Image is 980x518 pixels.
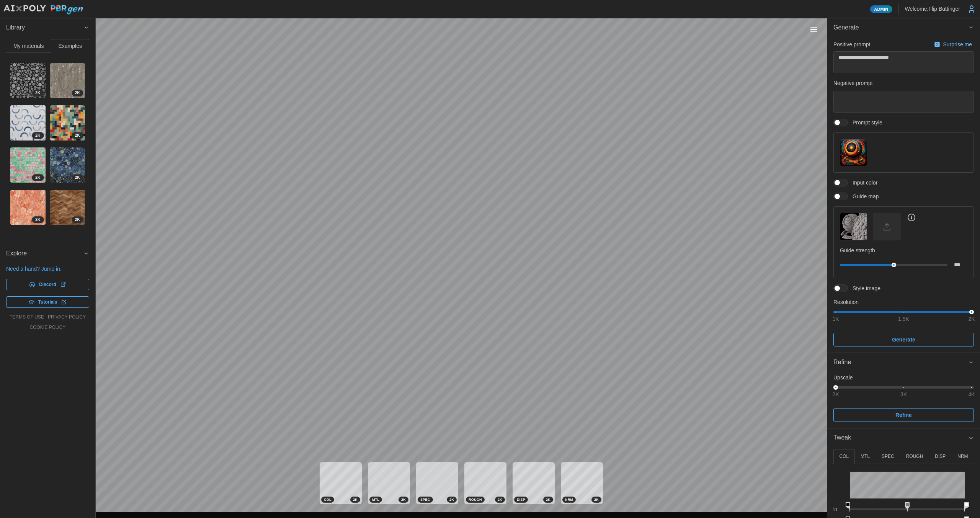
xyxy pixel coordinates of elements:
[498,497,502,502] span: 2 K
[833,358,968,367] div: Refine
[35,132,40,139] span: 2 K
[833,506,844,513] p: in
[39,279,56,290] span: Discord
[75,175,80,181] span: 2 K
[833,408,974,422] button: Refine
[594,497,599,502] span: 2 K
[50,105,85,141] img: 7fsCwJiRL3kBdwDnQniT
[833,18,968,37] span: Generate
[50,63,85,98] img: ngI1gUpNHaJX3lyJoShn
[10,105,46,141] a: 3lq3cu2JvZiq5bUSymgG2K
[10,63,46,99] a: KVb5AZZcm50jiSgLad2X2K
[808,24,819,35] button: Toggle viewport controls
[827,372,980,428] div: Refine
[6,18,83,37] span: Library
[50,105,86,141] a: 7fsCwJiRL3kBdwDnQniT2K
[449,497,454,502] span: 2 K
[420,497,430,502] span: SPEC
[13,43,44,49] span: My materials
[833,298,974,306] p: Resolution
[848,179,877,186] span: Input color
[50,147,86,183] a: 3E0UQC95wUp78nkCzAdU2K
[75,90,80,96] span: 2 K
[874,6,888,13] span: Admin
[565,497,573,502] span: NRM
[833,374,974,381] p: Upscale
[840,213,867,240] img: Guide map
[50,63,86,99] a: ngI1gUpNHaJX3lyJoShn2K
[943,41,973,48] p: Surprise me
[10,105,46,141] img: 3lq3cu2JvZiq5bUSymgG
[895,409,912,422] span: Refine
[861,453,870,460] p: MTL
[848,119,882,126] span: Prompt style
[48,314,86,320] a: privacy policy
[35,217,40,223] span: 2 K
[839,453,849,460] p: COL
[833,41,870,48] p: Positive prompt
[827,353,980,372] button: Refine
[3,5,83,15] img: AIxPoly PBRgen
[6,265,89,273] p: Need a hand? Jump in:
[840,247,967,254] p: Guide strength
[833,79,974,87] p: Negative prompt
[827,37,980,353] div: Generate
[517,497,525,502] span: DISP
[833,428,968,447] span: Tweak
[882,453,894,460] p: SPEC
[401,497,406,502] span: 2 K
[35,90,40,96] span: 2 K
[50,147,85,183] img: 3E0UQC95wUp78nkCzAdU
[372,497,379,502] span: MTL
[905,5,960,13] p: Welcome, Flip Buttinger
[935,453,946,460] p: DISP
[848,193,879,200] span: Guide map
[892,333,915,346] span: Generate
[546,497,550,502] span: 2 K
[833,333,974,346] button: Generate
[10,147,46,183] img: rmQvcRwbNSCJEe6pTfJC
[840,139,867,166] img: Prompt style
[906,453,923,460] p: ROUGH
[10,63,46,98] img: KVb5AZZcm50jiSgLad2X
[957,453,968,460] p: NRM
[59,43,82,49] span: Examples
[469,497,482,502] span: ROUGH
[75,132,80,139] span: 2 K
[848,284,880,292] span: Style image
[50,190,85,225] img: 7W30H3GteWHjCkbJfp3T
[10,147,46,183] a: rmQvcRwbNSCJEe6pTfJC2K
[29,324,65,331] a: cookie policy
[75,217,80,223] span: 2 K
[353,497,358,502] span: 2 K
[324,497,332,502] span: COL
[827,428,980,447] button: Tweak
[38,297,57,307] span: Tutorials
[10,314,44,320] a: terms of use
[10,190,46,226] a: nNLoz7BvrHNDGsIkGEWe2K
[10,190,46,225] img: nNLoz7BvrHNDGsIkGEWe
[50,190,86,226] a: 7W30H3GteWHjCkbJfp3T2K
[35,175,40,181] span: 2 K
[6,296,89,308] a: Tutorials
[6,279,89,290] a: Discord
[827,18,980,37] button: Generate
[932,39,974,50] button: Surprise me
[6,244,83,263] span: Explore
